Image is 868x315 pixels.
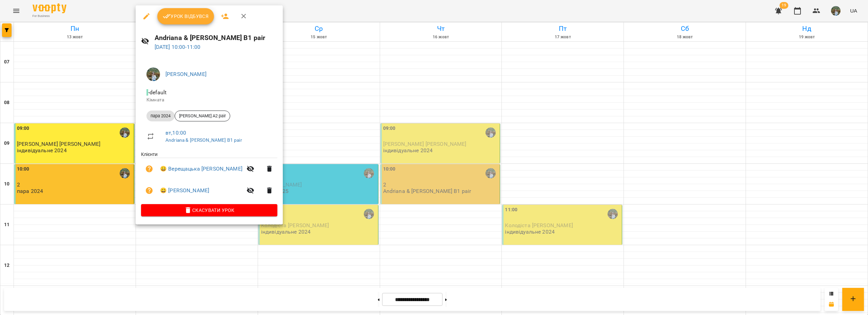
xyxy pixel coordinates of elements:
div: [PERSON_NAME] A2 pair [175,111,230,121]
h6: Andriana & [PERSON_NAME] B1 pair [155,33,278,43]
a: 😀 Верещацька [PERSON_NAME] [160,165,242,173]
a: Andriana & [PERSON_NAME] B1 pair [165,137,242,143]
ul: Клієнти [141,151,277,204]
span: - default [146,89,168,96]
a: [DATE] 10:00-11:00 [155,44,201,50]
button: Урок відбувся [157,8,214,24]
button: Візит ще не сплачено. Додати оплату? [141,182,157,199]
span: Скасувати Урок [146,206,272,214]
a: вт , 10:00 [165,130,186,136]
p: Кімната [146,97,272,103]
button: Скасувати Урок [141,204,277,216]
a: [PERSON_NAME] [165,71,206,77]
span: Урок відбувся [163,12,209,20]
span: пара 2024 [146,113,175,119]
button: Візит ще не сплачено. Додати оплату? [141,161,157,177]
span: [PERSON_NAME] A2 pair [175,113,230,119]
img: 3d28a0deb67b6f5672087bb97ef72b32.jpg [146,67,160,81]
a: 😀 [PERSON_NAME] [160,186,209,195]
